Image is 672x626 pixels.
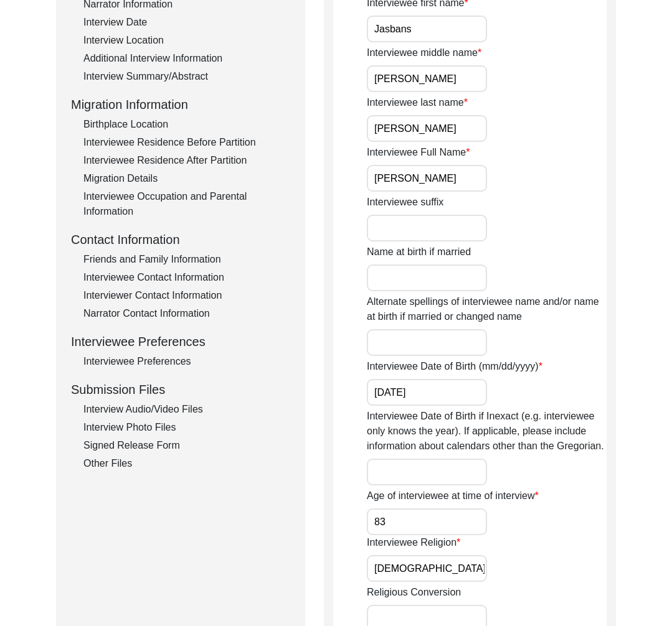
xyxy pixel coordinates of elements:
[71,95,290,114] div: Migration Information
[83,135,290,150] div: Interviewee Residence Before Partition
[71,380,290,399] div: Submission Files
[83,456,290,471] div: Other Files
[83,354,290,369] div: Interviewee Preferences
[367,195,443,210] label: Interviewee suffix
[71,332,290,351] div: Interviewee Preferences
[83,402,290,417] div: Interview Audio/Video Files
[367,245,471,259] label: Name at birth if married
[83,270,290,285] div: Interviewee Contact Information
[367,535,460,550] label: Interviewee Religion
[83,306,290,321] div: Narrator Contact Information
[367,585,461,600] label: Religious Conversion
[83,420,290,435] div: Interview Photo Files
[367,45,481,60] label: Interviewee middle name
[83,117,290,132] div: Birthplace Location
[367,294,607,324] label: Alternate spellings of interviewee name and/or name at birth if married or changed name
[367,95,468,110] label: Interviewee last name
[83,438,290,453] div: Signed Release Form
[83,153,290,168] div: Interviewee Residence After Partition
[367,488,539,503] label: Age of interviewee at time of interview
[83,51,290,66] div: Additional Interview Information
[367,359,542,374] label: Interviewee Date of Birth (mm/dd/yyyy)
[83,15,290,30] div: Interview Date
[83,171,290,186] div: Migration Details
[83,288,290,303] div: Interviewer Contact Information
[367,409,607,454] label: Interviewee Date of Birth if Inexact (e.g. interviewee only knows the year). If applicable, pleas...
[83,252,290,267] div: Friends and Family Information
[83,33,290,48] div: Interview Location
[71,230,290,249] div: Contact Information
[83,69,290,84] div: Interview Summary/Abstract
[367,145,470,160] label: Interviewee Full Name
[83,189,290,219] div: Interviewee Occupation and Parental Information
